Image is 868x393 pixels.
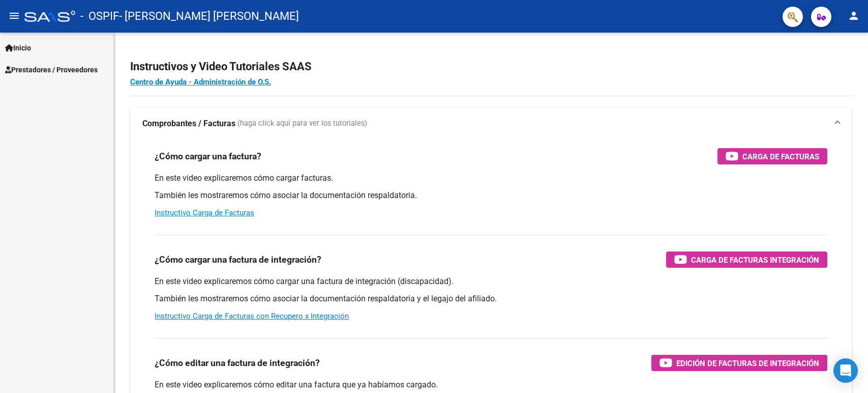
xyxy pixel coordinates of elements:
[155,356,320,370] h3: ¿Cómo editar una factura de integración?
[5,42,31,53] span: Inicio
[848,10,860,22] mat-icon: person
[237,118,367,129] span: (haga click aquí para ver los tutoriales)
[119,5,299,27] span: - [PERSON_NAME] [PERSON_NAME]
[155,293,827,304] p: También les mostraremos cómo asociar la documentación respaldatoria y el legajo del afiliado.
[691,254,819,266] span: Carga de Facturas Integración
[142,118,235,129] strong: Comprobantes / Facturas
[80,5,119,27] span: - OSPIF
[155,149,261,163] h3: ¿Cómo cargar una factura?
[130,57,852,76] h2: Instructivos y Video Tutoriales SAAS
[833,358,858,383] div: Open Intercom Messenger
[155,208,254,217] a: Instructivo Carga de Facturas
[717,148,827,164] button: Carga de Facturas
[155,190,827,201] p: También les mostraremos cómo asociar la documentación respaldatoria.
[155,312,349,321] a: Instructivo Carga de Facturas con Recupero x Integración
[155,173,827,184] p: En este video explicaremos cómo cargar facturas.
[155,276,827,287] p: En este video explicaremos cómo cargar una factura de integración (discapacidad).
[8,10,20,22] mat-icon: menu
[155,252,321,267] h3: ¿Cómo cargar una factura de integración?
[155,379,827,390] p: En este video explicaremos cómo editar una factura que ya habíamos cargado.
[130,107,852,140] mat-expansion-panel-header: Comprobantes / Facturas (haga click aquí para ver los tutoriales)
[651,355,827,371] button: Edición de Facturas de integración
[5,64,98,75] span: Prestadores / Proveedores
[666,251,827,268] button: Carga de Facturas Integración
[130,77,271,87] a: Centro de Ayuda - Administración de O.S.
[676,357,819,370] span: Edición de Facturas de integración
[742,150,819,163] span: Carga de Facturas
